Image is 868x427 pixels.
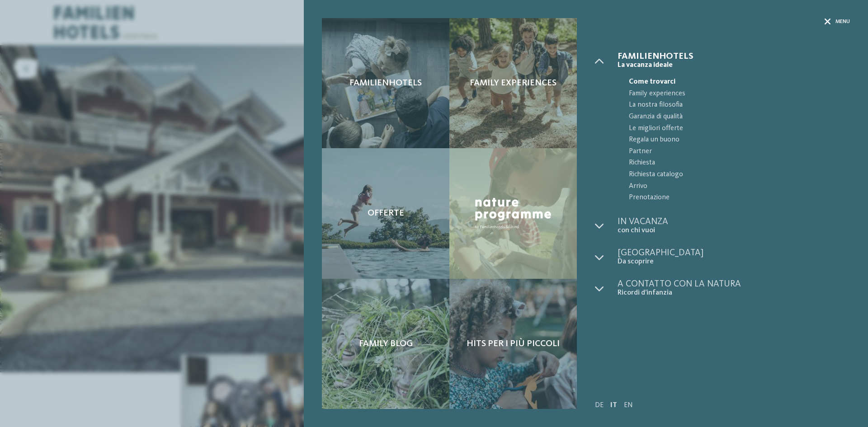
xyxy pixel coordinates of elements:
span: Richiesta catalogo [629,169,850,181]
span: Familienhotels [618,52,850,61]
span: La nostra filosofia [629,99,850,111]
span: Family experiences [470,78,557,89]
a: Nel family hotel a Ortisei i vostri desideri diventeranno realtà Family Blog [322,279,449,409]
a: In vacanza con chi vuoi [618,217,850,235]
a: Regala un buono [618,134,850,146]
a: IT [610,402,617,409]
a: Prenotazione [618,192,850,204]
a: Le migliori offerte [618,123,850,135]
a: Richiesta catalogo [618,169,850,181]
a: Nel family hotel a Ortisei i vostri desideri diventeranno realtà Familienhotels [322,18,449,148]
span: con chi vuoi [618,226,850,235]
span: Garanzia di qualità [629,111,850,123]
a: Nel family hotel a Ortisei i vostri desideri diventeranno realtà Offerte [322,148,449,278]
a: [GEOGRAPHIC_DATA] Da scoprire [618,249,850,266]
span: Le migliori offerte [629,123,850,135]
a: Nel family hotel a Ortisei i vostri desideri diventeranno realtà Family experiences [449,18,577,148]
span: Partner [629,146,850,158]
span: Come trovarci [629,76,850,88]
span: Familienhotels [349,78,422,89]
span: Prenotazione [629,192,850,204]
a: Nel family hotel a Ortisei i vostri desideri diventeranno realtà Nature Programme [449,148,577,278]
span: La vacanza ideale [618,61,850,70]
span: Family experiences [629,88,850,100]
span: Menu [835,18,850,26]
a: Familienhotels La vacanza ideale [618,52,850,70]
span: Offerte [368,208,404,219]
span: Ricordi d’infanzia [618,289,850,297]
a: DE [595,402,604,409]
span: A contatto con la natura [618,280,850,289]
a: Come trovarci [618,76,850,88]
a: A contatto con la natura Ricordi d’infanzia [618,280,850,297]
span: Family Blog [359,338,413,349]
span: Regala un buono [629,134,850,146]
span: [GEOGRAPHIC_DATA] [618,249,850,258]
span: In vacanza [618,217,850,226]
a: Nel family hotel a Ortisei i vostri desideri diventeranno realtà Hits per i più piccoli [449,279,577,409]
a: Garanzia di qualità [618,111,850,123]
span: Da scoprire [618,258,850,266]
a: Family experiences [618,88,850,100]
a: La nostra filosofia [618,99,850,111]
a: Arrivo [618,181,850,192]
a: EN [624,402,633,409]
a: Partner [618,146,850,158]
img: Nature Programme [472,195,554,232]
span: Richiesta [629,157,850,169]
span: Hits per i più piccoli [467,338,560,349]
span: Arrivo [629,181,850,192]
a: Richiesta [618,157,850,169]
